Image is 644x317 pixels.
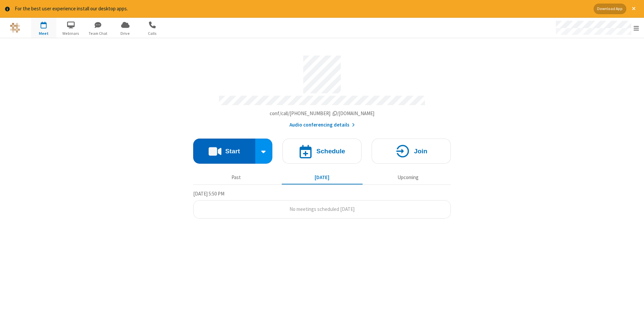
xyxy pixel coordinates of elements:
[58,30,84,36] span: Webinars
[414,148,427,154] h4: Join
[10,23,20,33] img: QA Selenium DO NOT DELETE OR CHANGE
[193,190,451,219] section: Today's Meetings
[316,148,345,154] h4: Schedule
[282,139,362,164] button: Schedule
[549,18,644,38] div: Open menu
[196,171,277,184] button: Past
[113,30,138,36] span: Drive
[2,18,28,38] button: Logo
[31,30,56,36] span: Meet
[594,4,626,14] button: Download App
[15,5,589,13] div: For the best user experience install our desktop apps.
[368,171,448,184] button: Upcoming
[372,139,451,164] button: Join
[289,206,355,212] span: No meetings scheduled [DATE]
[282,171,363,184] button: [DATE]
[270,110,375,116] span: Copy my meeting room link
[225,148,240,154] h4: Start
[289,121,355,129] button: Audio conferencing details
[140,30,165,36] span: Calls
[270,110,375,117] button: Copy my meeting room linkCopy my meeting room link
[193,51,451,129] section: Account details
[193,190,224,197] span: [DATE] 5:50 PM
[255,139,273,164] div: Start conference options
[629,4,639,14] button: Close alert
[86,30,111,36] span: Team Chat
[193,139,255,164] button: Start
